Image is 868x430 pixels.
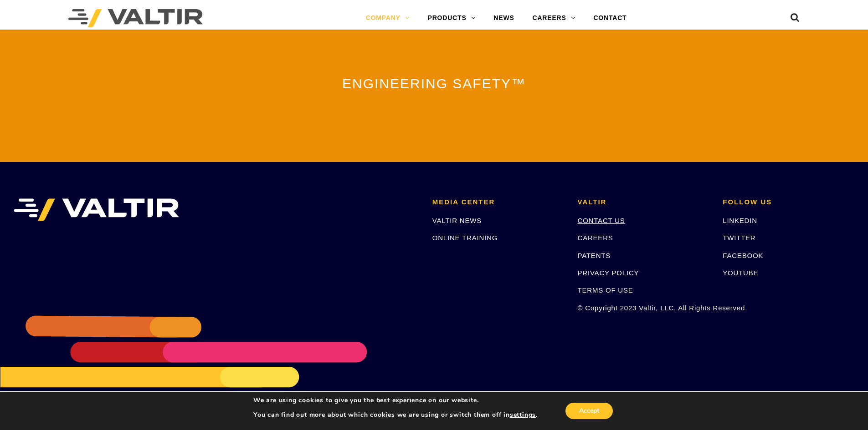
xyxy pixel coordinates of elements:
[723,269,758,277] a: YOUTUBE
[253,411,538,419] p: You can find out more about which cookies we are using or switch them off in .
[578,198,709,206] h2: VALTIR
[419,9,485,27] a: PRODUCTS
[723,252,763,259] a: FACEBOOK
[578,217,625,224] a: CONTACT US
[432,198,564,206] h2: MEDIA CENTER
[524,9,585,27] a: CAREERS
[68,9,203,27] img: Valtir
[723,234,755,242] a: TWITTER
[578,286,633,294] a: TERMS OF USE
[584,9,636,27] a: CONTACT
[723,198,854,206] h2: FOLLOW US
[253,396,538,405] p: We are using cookies to give you the best experience on our website.
[723,217,757,224] a: LINKEDIN
[578,252,611,259] a: PATENTS
[578,234,613,242] a: CAREERS
[565,403,613,419] button: Accept
[510,411,536,419] button: settings
[432,217,482,224] a: VALTIR NEWS
[342,76,526,91] span: ENGINEERING SAFETY™
[578,269,639,277] a: PRIVACY POLICY
[578,303,709,313] p: © Copyright 2023 Valtir, LLC. All Rights Reserved.
[357,9,419,27] a: COMPANY
[432,234,498,242] a: ONLINE TRAINING
[14,198,179,221] img: VALTIR
[484,9,523,27] a: NEWS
